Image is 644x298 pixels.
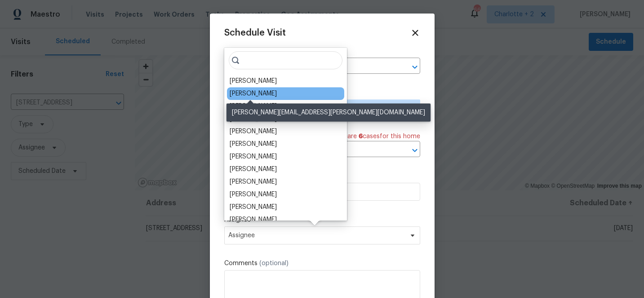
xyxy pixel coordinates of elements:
[359,133,363,140] span: 6
[230,203,277,212] div: [PERSON_NAME]
[224,259,420,268] label: Comments
[409,61,421,73] button: Open
[330,132,420,141] span: There are case s for this home
[230,127,277,136] div: [PERSON_NAME]
[224,28,286,37] span: Schedule Visit
[230,165,277,174] div: [PERSON_NAME]
[230,140,277,149] div: [PERSON_NAME]
[228,232,404,239] span: Assignee
[230,215,277,224] div: [PERSON_NAME]
[230,102,277,111] div: [PERSON_NAME]
[230,152,277,161] div: [PERSON_NAME]
[259,260,289,266] span: (optional)
[230,77,277,86] div: [PERSON_NAME]
[410,28,420,38] span: Close
[230,89,277,98] div: [PERSON_NAME]
[409,144,421,157] button: Open
[227,104,431,122] div: [PERSON_NAME][EMAIL_ADDRESS][PERSON_NAME][DOMAIN_NAME]
[230,190,277,199] div: [PERSON_NAME]
[230,177,277,186] div: [PERSON_NAME]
